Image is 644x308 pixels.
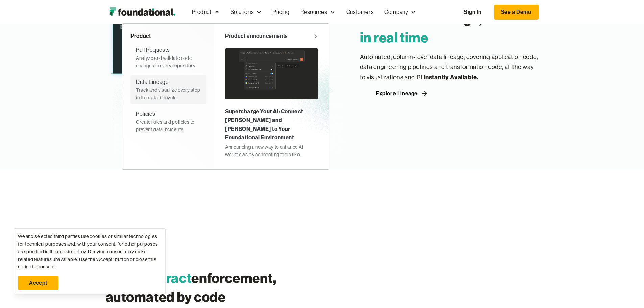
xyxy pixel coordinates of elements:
[522,230,644,308] iframe: Chat Widget
[106,5,178,19] img: Foundational Logo
[130,32,206,41] div: Product
[136,54,201,70] div: Analyze and validate code changes in every repository
[130,43,206,72] a: Pull RequestsAnalyze and validate code changes in every repository
[106,5,178,19] a: home
[341,1,379,23] a: Customers
[384,8,408,17] div: Company
[360,52,539,83] p: Automated, column-level data lineage, covering application code, data engineering pipelines and t...
[187,1,225,23] div: Product
[106,268,309,306] h3: enforcement, automated by code
[494,5,539,20] a: See a Demo
[300,8,327,17] div: Resources
[360,29,428,46] span: in real time
[267,1,295,23] a: Pricing
[376,91,418,96] div: Explore Lineage
[424,73,479,81] strong: Instantly Available.
[295,1,340,23] div: Resources
[122,23,329,170] nav: Product
[130,75,206,104] a: Data LineageTrack and visualize every step in the data lifecycle
[192,8,212,17] div: Product
[225,1,267,23] div: Solutions
[360,9,539,47] h3: End-to-end lineage, ‍
[225,46,318,161] a: Supercharge Your AI: Connect [PERSON_NAME] and [PERSON_NAME] to Your Foundational EnvironmentAnno...
[136,46,170,54] div: Pull Requests
[225,32,318,41] a: Product announcements
[136,110,156,118] div: Policies
[130,107,206,136] a: PoliciesCreate rules and policies to prevent data incidents
[18,276,58,290] a: Accept
[379,1,422,23] div: Company
[18,233,161,270] div: We and selected third parties use cookies or similar technologies for technical purposes and, wit...
[231,8,254,17] div: Solutions
[225,143,318,159] div: Announcing a new way to enhance AI workflows by connecting tools like [PERSON_NAME] and [PERSON_N...
[136,78,169,87] div: Data Lineage
[136,118,201,134] div: Create rules and policies to prevent data incidents
[360,88,445,99] a: Explore Lineage
[136,86,201,101] div: Track and visualize every step in the data lifecycle
[225,107,318,142] div: Supercharge Your AI: Connect [PERSON_NAME] and [PERSON_NAME] to Your Foundational Environment
[225,32,288,41] div: Product announcements
[457,5,488,19] a: Sign In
